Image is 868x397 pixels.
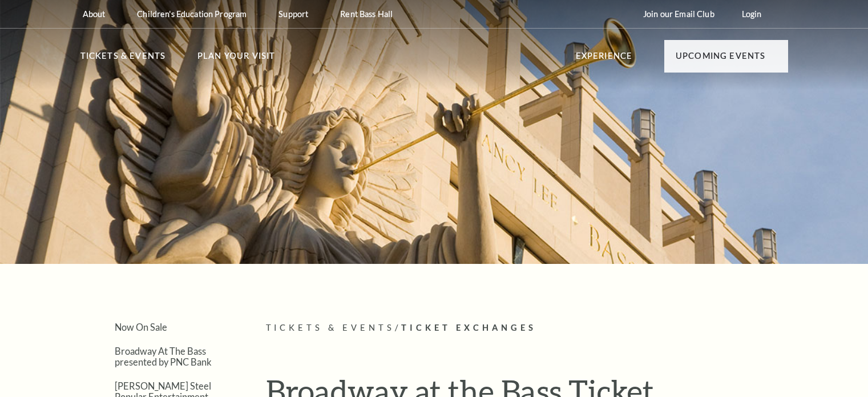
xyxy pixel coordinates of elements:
p: Support [278,9,308,19]
span: Ticket Exchanges [401,323,536,332]
a: Now On Sale [115,322,167,332]
p: Children's Education Program [137,9,247,19]
p: Plan Your Visit [197,49,276,70]
p: Tickets & Events [80,49,166,70]
span: Tickets & Events [266,323,395,332]
p: / [266,321,788,335]
p: Experience [576,49,633,70]
a: Broadway At The Bass presented by PNC Bank [115,346,212,367]
p: Rent Bass Hall [340,9,393,19]
p: Upcoming Events [676,49,766,70]
p: About [83,9,106,19]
